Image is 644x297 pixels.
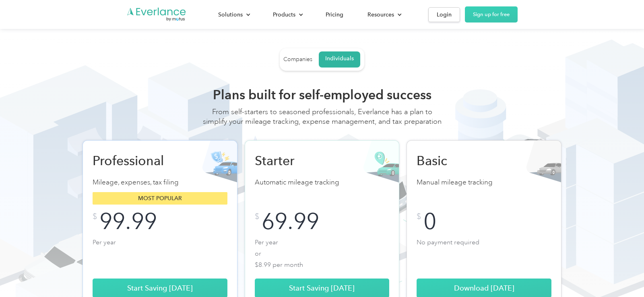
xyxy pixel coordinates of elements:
div: 69.99 [262,213,319,230]
p: Mileage, expenses, tax filing [93,177,227,188]
div: Login [437,10,452,20]
div: $ [255,213,259,221]
a: Go to homepage [126,7,187,22]
h2: Plans built for self-employed success [201,87,443,103]
div: Products [273,10,295,20]
div: 0 [423,213,436,230]
p: No payment required [417,237,551,269]
div: $ [417,213,421,221]
a: Login [428,7,460,22]
div: Individuals [325,55,354,62]
h2: Basic [417,153,501,169]
a: Pricing [318,8,351,22]
a: Sign up for free [465,6,518,23]
div: Most popular [93,192,227,205]
div: $ [93,213,97,221]
p: Per year [93,237,227,269]
div: Pricing [326,10,343,20]
h2: Starter [255,153,339,169]
div: Solutions [218,10,243,20]
p: Automatic mileage tracking [255,177,390,188]
div: Resources [367,10,394,20]
h2: Professional [93,153,177,169]
div: Companies [283,56,312,63]
div: From self-starters to seasoned professionals, Everlance has a plan to simplify your mileage track... [201,107,443,134]
p: Per year or $8.99 per month [255,237,390,269]
div: 99.99 [99,213,157,230]
p: Manual mileage tracking [417,177,551,188]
